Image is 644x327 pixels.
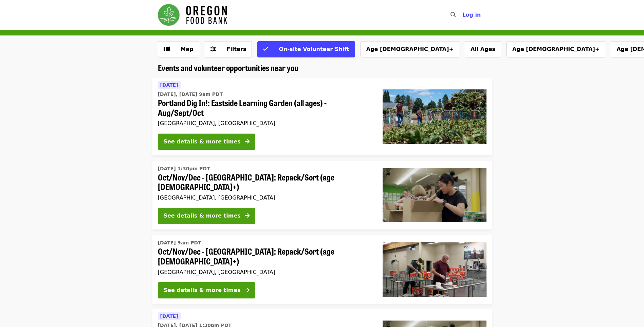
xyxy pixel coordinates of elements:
div: See details & more times [164,212,241,220]
div: [GEOGRAPHIC_DATA], [GEOGRAPHIC_DATA] [158,120,372,126]
img: Portland Dig In!: Eastside Learning Garden (all ages) - Aug/Sept/Oct organized by Oregon Food Bank [383,89,486,144]
div: [GEOGRAPHIC_DATA], [GEOGRAPHIC_DATA] [158,194,372,201]
img: Oct/Nov/Dec - Portland: Repack/Sort (age 8+) organized by Oregon Food Bank [383,168,486,222]
span: Map [181,46,194,52]
span: Oct/Nov/Dec - [GEOGRAPHIC_DATA]: Repack/Sort (age [DEMOGRAPHIC_DATA]+) [158,172,372,192]
span: [DATE] [160,313,178,319]
i: sliders-h icon [210,46,216,52]
button: See details & more times [158,282,255,298]
a: See details for "Oct/Nov/Dec - Portland: Repack/Sort (age 16+)" [152,235,492,304]
span: Portland Dig In!: Eastside Learning Garden (all ages) - Aug/Sept/Oct [158,98,372,118]
span: On-site Volunteer Shift [279,46,349,52]
span: Log in [462,12,481,18]
span: Filters [227,46,246,52]
i: arrow-right icon [245,212,250,219]
button: See details & more times [158,134,255,150]
button: Age [DEMOGRAPHIC_DATA]+ [507,41,605,57]
button: On-site Volunteer Shift [257,41,355,57]
i: arrow-right icon [245,287,250,293]
div: [GEOGRAPHIC_DATA], [GEOGRAPHIC_DATA] [158,269,372,275]
span: Events and volunteer opportunities near you [158,62,298,73]
a: See details for "Oct/Nov/Dec - Portland: Repack/Sort (age 8+)" [152,161,492,230]
button: See details & more times [158,208,255,224]
span: Oct/Nov/Dec - [GEOGRAPHIC_DATA]: Repack/Sort (age [DEMOGRAPHIC_DATA]+) [158,246,372,266]
i: check icon [263,46,268,52]
i: map icon [164,46,170,52]
i: arrow-right icon [245,138,250,145]
button: Age [DEMOGRAPHIC_DATA]+ [361,41,459,57]
img: Oct/Nov/Dec - Portland: Repack/Sort (age 16+) organized by Oregon Food Bank [383,242,486,297]
button: Filters (0 selected) [205,41,252,57]
input: Search [460,7,465,23]
div: See details & more times [164,138,241,146]
span: [DATE] [160,82,178,88]
time: [DATE] 9am PDT [158,239,201,246]
button: All Ages [465,41,501,57]
a: See details for "Portland Dig In!: Eastside Learning Garden (all ages) - Aug/Sept/Oct" [152,78,492,155]
time: [DATE], [DATE] 9am PDT [158,91,223,98]
img: Oregon Food Bank - Home [158,4,227,26]
time: [DATE] 1:30pm PDT [158,165,210,172]
i: search icon [450,12,456,18]
button: Log in [457,8,486,22]
div: See details & more times [164,286,241,294]
button: Show map view [158,41,199,57]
